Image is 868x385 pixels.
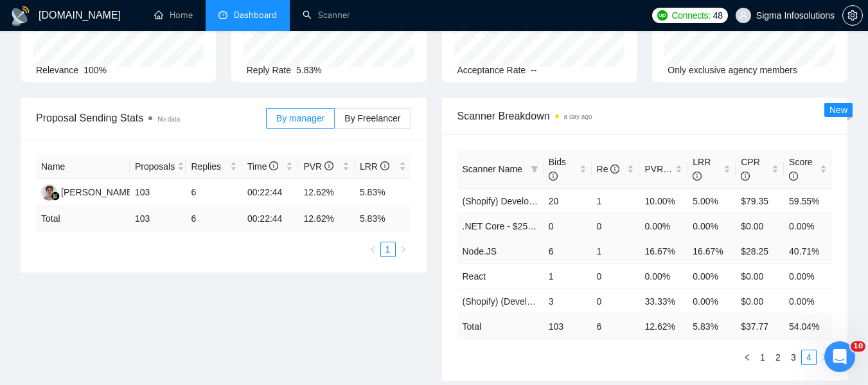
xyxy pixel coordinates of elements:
[130,154,186,179] th: Proposals
[463,164,522,174] span: Scanner Name
[786,350,801,364] a: 3
[296,65,322,75] span: 5.83%
[303,161,333,172] span: PVR
[592,264,640,289] td: 0
[741,157,760,181] span: CPR
[154,10,193,21] a: homeHome
[242,206,299,231] td: 00:22:44
[400,246,407,253] span: right
[736,264,784,289] td: $0.00
[644,164,675,174] span: PVR
[820,354,828,361] span: right
[544,289,592,314] td: 3
[365,242,380,257] li: Previous Page
[784,238,832,264] td: 40.71%
[687,188,736,213] td: 5.00%
[843,10,862,21] span: setting
[610,165,619,174] span: info-circle
[592,314,640,339] td: 6
[41,184,57,201] img: RG
[234,10,277,21] span: Dashboard
[592,238,640,264] td: 1
[549,157,566,181] span: Bids
[303,10,350,21] a: searchScanner
[157,116,180,123] span: No data
[687,314,736,339] td: 5.83 %
[739,11,748,20] span: user
[736,188,784,213] td: $79.35
[36,206,130,231] td: Total
[687,289,736,314] td: 0.00%
[741,172,750,181] span: info-circle
[597,164,620,174] span: Re
[298,179,355,206] td: 12.62%
[842,10,863,21] a: setting
[639,238,687,264] td: 16.67%
[789,172,798,181] span: info-circle
[736,289,784,314] td: $0.00
[817,350,832,365] li: Next Page
[276,113,324,123] span: By manager
[218,10,227,19] span: dashboard
[687,238,736,264] td: 16.67%
[531,165,538,173] span: filter
[639,264,687,289] td: 0.00%
[784,213,832,238] td: 0.00%
[360,161,389,172] span: LRR
[380,242,396,257] li: 1
[531,65,536,75] span: --
[544,264,592,289] td: 1
[36,110,266,126] span: Proposal Sending Stats
[84,65,107,75] span: 100%
[247,65,291,75] span: Reply Rate
[639,314,687,339] td: 12.62 %
[755,350,770,365] li: 1
[463,271,486,282] a: React
[842,5,863,26] button: setting
[784,289,832,314] td: 0.00%
[736,238,784,264] td: $28.25
[549,172,558,181] span: info-circle
[740,350,755,365] li: Previous Page
[668,65,797,75] span: Only exclusive agency members
[36,65,78,75] span: Relevance
[592,188,640,213] td: 1
[771,350,785,364] a: 2
[186,179,242,206] td: 6
[740,350,755,365] button: left
[544,314,592,339] td: 103
[824,341,855,372] iframe: Intercom live chat
[671,8,710,22] span: Connects:
[130,206,186,231] td: 103
[639,289,687,314] td: 33.33%
[344,113,400,123] span: By Freelancer
[639,213,687,238] td: 0.00%
[396,242,411,257] li: Next Page
[369,246,376,253] span: left
[592,289,640,314] td: 0
[817,350,832,365] button: right
[10,6,31,26] img: logo
[380,161,389,170] span: info-circle
[693,172,702,181] span: info-circle
[801,350,817,365] li: 4
[592,213,640,238] td: 0
[247,161,278,172] span: Time
[269,161,278,170] span: info-circle
[789,157,813,181] span: Score
[528,159,541,179] span: filter
[365,242,380,257] button: left
[457,108,833,124] span: Scanner Breakdown
[36,154,130,179] th: Name
[687,213,736,238] td: 0.00%
[242,179,299,206] td: 00:22:44
[130,179,186,206] td: 103
[463,296,544,307] a: (Shopify) (Develop*)
[639,188,687,213] td: 10.00%
[298,206,355,231] td: 12.62 %
[544,213,592,238] td: 0
[186,154,242,179] th: Replies
[41,186,135,197] a: RG[PERSON_NAME]
[770,350,786,365] li: 2
[802,350,816,364] a: 4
